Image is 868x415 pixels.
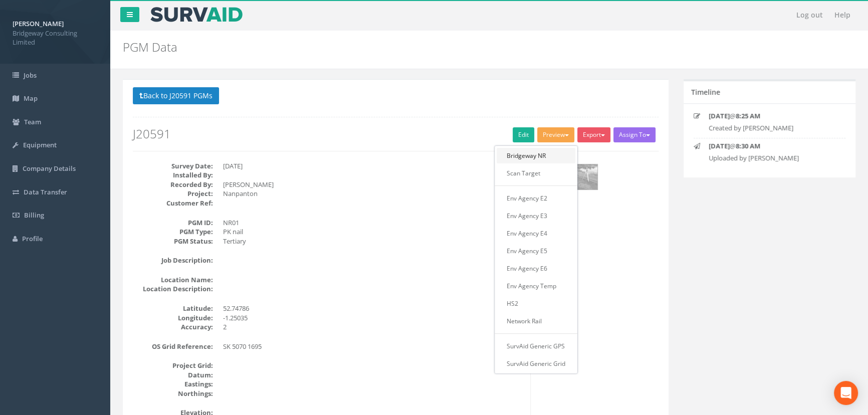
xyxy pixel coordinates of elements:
[133,127,659,140] h2: J20591
[133,189,213,198] dt: Project:
[577,127,610,142] button: Export
[497,278,575,294] a: Env Agency Temp
[497,338,575,354] a: SurvAid Generic GPS
[497,226,575,241] a: Env Agency E4
[133,170,213,180] dt: Installed By:
[497,148,575,163] a: Bridgeway NR
[24,187,67,196] span: Data Transfer
[223,304,523,313] dd: 52.74786
[223,218,523,228] dd: NR01
[133,342,213,351] dt: OS Grid Reference:
[133,379,213,389] dt: Eastings:
[613,127,656,142] button: Assign To
[133,180,213,189] dt: Recorded By:
[23,164,76,173] span: Company Details
[223,342,523,351] dd: SK 5070 1695
[133,322,213,332] dt: Accuracy:
[497,190,575,206] a: Env Agency E2
[133,227,213,237] dt: PGM Type:
[24,117,41,126] span: Team
[23,140,57,149] span: Equipment
[736,141,760,150] strong: 8:30 AM
[133,370,213,380] dt: Datum:
[133,313,213,323] dt: Longitude:
[24,71,37,80] span: Jobs
[497,261,575,276] a: Env Agency E6
[24,211,44,220] span: Billing
[223,227,523,237] dd: PK nail
[133,198,213,208] dt: Customer Ref:
[13,17,98,47] a: [PERSON_NAME] Bridgeway Consulting Limited
[709,153,833,163] p: Uploaded by [PERSON_NAME]
[133,304,213,313] dt: Latitude:
[223,322,523,332] dd: 2
[709,123,833,133] p: Created by [PERSON_NAME]
[133,389,213,398] dt: Northings:
[133,237,213,246] dt: PGM Status:
[497,243,575,259] a: Env Agency E5
[709,111,833,121] p: @
[497,165,575,181] a: Scan Target
[834,381,858,405] div: Open Intercom Messenger
[223,180,523,189] dd: [PERSON_NAME]
[497,313,575,329] a: Network Rail
[691,88,720,96] h5: Timeline
[133,275,213,285] dt: Location Name:
[133,161,213,171] dt: Survey Date:
[736,111,760,120] strong: 8:25 AM
[497,208,575,224] a: Env Agency E3
[133,218,213,228] dt: PGM ID:
[223,313,523,323] dd: -1.25035
[133,87,219,104] button: Back to J20591 PGMs
[223,161,523,171] dd: [DATE]
[223,237,523,246] dd: Tertiary
[572,164,597,189] img: 473c8bb2-ced7-07ca-d749-b52ba67c63f8_1225996c-201a-bad0-2bbd-27def9aa477b_thumb.jpg
[133,361,213,370] dt: Project Grid:
[497,296,575,311] a: HS2
[13,29,98,47] span: Bridgeway Consulting Limited
[123,41,731,54] h2: PGM Data
[223,189,523,198] dd: Nanpanton
[22,234,43,243] span: Profile
[24,94,38,103] span: Map
[537,127,574,142] button: Preview
[709,141,730,150] strong: [DATE]
[497,356,575,371] a: SurvAid Generic Grid
[13,19,64,28] strong: [PERSON_NAME]
[133,256,213,265] dt: Job Description:
[133,284,213,294] dt: Location Description:
[709,141,833,151] p: @
[513,127,534,142] a: Edit
[709,111,730,120] strong: [DATE]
